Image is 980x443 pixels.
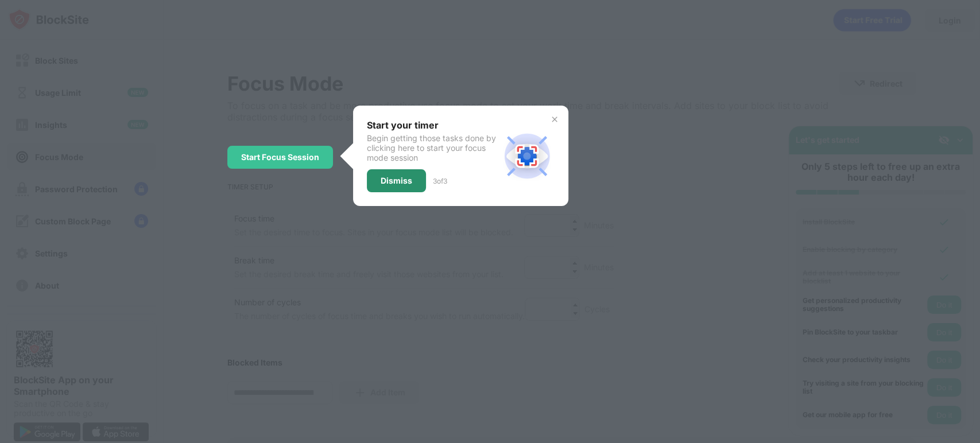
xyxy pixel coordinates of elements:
div: Start your timer [367,119,499,131]
div: Dismiss [381,176,412,185]
img: x-button.svg [550,115,559,124]
img: focus-mode-session.svg [499,129,555,184]
div: Start Focus Session [241,153,319,162]
div: 3 of 3 [433,177,447,185]
div: Begin getting those tasks done by clicking here to start your focus mode session [367,133,499,162]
